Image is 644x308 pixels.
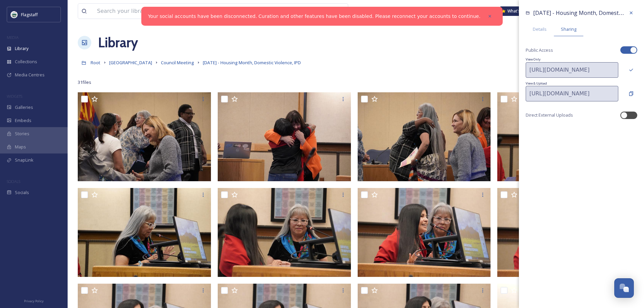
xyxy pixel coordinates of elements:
[305,4,344,18] a: View all files
[7,94,22,99] span: WIDGETS
[203,60,301,66] span: [DATE] - Housing Month, Domestic Violence, IPD
[15,131,29,137] span: Stories
[15,72,45,78] span: Media Centres
[358,188,491,277] img: _DSC7687.JPG
[148,13,480,20] a: Your social accounts have been disconnected. Curation and other features have been disabled. Plea...
[533,26,547,32] span: Details
[109,58,152,67] a: [GEOGRAPHIC_DATA]
[15,157,33,163] span: SnapLink
[78,79,91,86] span: 31 file s
[358,92,491,181] img: _DSC7694.JPG
[526,47,553,53] span: Public Access
[24,297,44,305] a: Privacy Policy
[15,144,26,150] span: Maps
[94,4,281,19] input: Search your library
[497,92,630,181] img: _DSC7693.JPG
[218,188,351,277] img: _DSC7688.JPG
[91,58,100,67] a: Root
[15,117,31,124] span: Embeds
[15,189,29,196] span: Socials
[24,299,44,303] span: Privacy Policy
[500,6,534,16] a: What's New
[526,81,637,86] span: View & Upload
[7,179,20,184] span: SOCIALS
[526,112,573,118] span: Direct External Uploads
[526,57,637,62] span: View Only
[15,45,28,52] span: Library
[218,92,351,181] img: _DSC7695.JPG
[109,60,152,66] span: [GEOGRAPHIC_DATA]
[11,11,18,18] img: images%20%282%29.jpeg
[7,35,19,40] span: MEDIA
[98,32,138,53] a: Library
[15,104,33,111] span: Galleries
[161,58,194,67] a: Council Meeting
[497,188,630,277] img: _DSC7682.JPG
[78,92,211,181] img: _DSC7696.JPG
[161,60,194,66] span: Council Meeting
[561,26,576,32] span: Sharing
[21,11,38,18] span: Flagstaff
[614,278,634,298] button: Open Chat
[78,188,211,277] img: _DSC7690.JPG
[203,58,301,67] a: [DATE] - Housing Month, Domestic Violence, IPD
[91,60,100,66] span: Root
[15,58,37,65] span: Collections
